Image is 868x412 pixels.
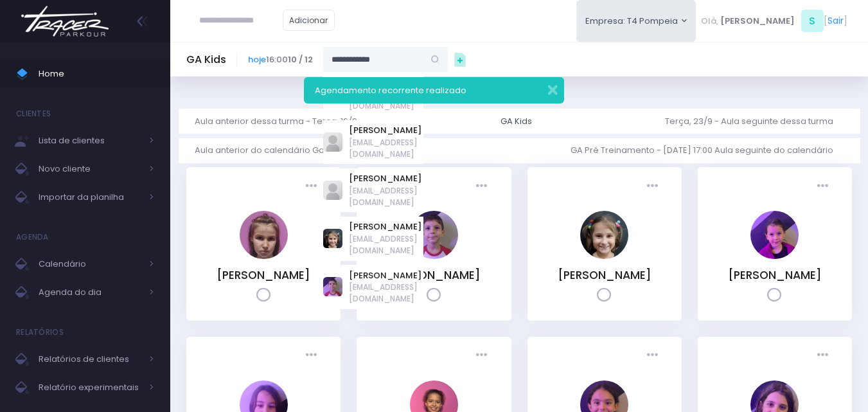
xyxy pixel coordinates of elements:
a: Aula anterior dessa turma - Terça, 16/9 [195,109,368,134]
span: Importar da planilha [39,189,141,206]
span: Relatórios de clientes [39,351,141,368]
h5: GA Kids [186,53,226,66]
a: [PERSON_NAME] [349,124,423,137]
span: [EMAIL_ADDRESS][DOMAIN_NAME] [349,233,423,256]
a: [PERSON_NAME] [349,172,423,185]
a: Terça, 23/9 - Aula seguinte dessa turma [665,109,844,134]
img: Antonio Abrell Ribeiro [410,211,458,259]
a: Sair [828,14,844,28]
span: Home [39,66,154,82]
span: Novo cliente [39,161,141,177]
a: Antonio Abrell Ribeiro [410,250,458,262]
span: [PERSON_NAME] [720,15,795,28]
span: 16:00 [248,53,313,66]
a: Adicionar [283,10,335,31]
span: S [801,10,824,32]
span: Calendário [39,256,141,273]
span: [EMAIL_ADDRESS][DOMAIN_NAME] [349,282,423,305]
img: Diana Rosa Oliveira [750,211,799,259]
a: [PERSON_NAME] [349,76,423,89]
span: [EMAIL_ADDRESS][DOMAIN_NAME] [349,137,423,160]
span: Agendamento recorrente realizado [315,84,466,96]
a: [PERSON_NAME] [349,269,423,282]
span: Olá, [701,15,718,28]
a: [PERSON_NAME] [387,267,481,283]
a: GA Pré Treinamento - [DATE] 17:00 Aula seguinte do calendário [571,138,844,163]
strong: 10 / 12 [288,53,313,66]
a: [PERSON_NAME] [558,267,651,283]
a: Diana Rosa Oliveira [750,250,799,262]
a: Aula anterior do calendário Ga Little - [DATE] 15:00 [195,138,413,163]
a: hoje [248,53,266,66]
img: Antonia Landmann [240,211,288,259]
a: [PERSON_NAME] [217,267,310,283]
a: [PERSON_NAME] [349,220,423,233]
span: [EMAIL_ADDRESS][DOMAIN_NAME] [349,185,423,208]
div: GA Kids [500,115,532,128]
h4: Clientes [16,101,51,127]
a: Antonia Landmann [240,250,288,262]
div: [ ] [696,6,852,35]
span: Relatório experimentais [39,379,141,396]
h4: Relatórios [16,319,64,345]
h4: Agenda [16,224,49,250]
a: [PERSON_NAME] [728,267,822,283]
img: Beatriz Abrell Ribeiro [580,211,628,259]
a: Beatriz Abrell Ribeiro [580,250,628,262]
span: Lista de clientes [39,132,141,149]
span: Agenda do dia [39,284,141,301]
